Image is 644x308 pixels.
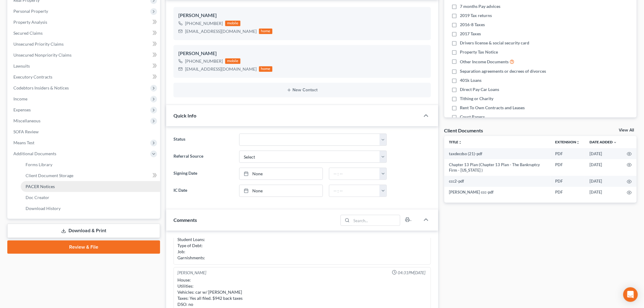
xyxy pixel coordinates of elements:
[460,105,525,111] span: Rent To Own Contracts and Leases
[551,187,585,198] td: PDF
[623,287,638,302] div: Open Intercom Messenger
[444,148,551,159] td: taxdecdso (21)-pdf
[170,185,236,197] label: IC Date
[460,114,485,120] span: Court Papers
[460,49,498,55] span: Property Tax Notice
[21,181,160,192] a: PACER Notices
[9,39,160,50] a: Unsecured Priority Claims
[21,192,160,203] a: Doc Creator
[240,185,323,197] a: None
[13,118,40,123] span: Miscellaneous
[170,151,236,163] label: Referral Source
[13,41,64,47] span: Unsecured Priority Claims
[9,126,160,137] a: SOFA Review
[26,162,52,167] span: Forms Library
[26,184,55,189] span: PACER Notices
[444,187,551,198] td: [PERSON_NAME] ccc-pdf
[551,176,585,187] td: PDF
[178,12,426,19] div: [PERSON_NAME]
[9,61,160,72] a: Lawsuits
[13,85,69,90] span: Codebtors Insiders & Notices
[398,270,426,276] span: 04:31PM[DATE]
[13,30,43,36] span: Secured Claims
[13,107,31,112] span: Expenses
[173,113,196,118] span: Quick Info
[9,28,160,39] a: Secured Claims
[185,28,257,34] div: [EMAIL_ADDRESS][DOMAIN_NAME]
[460,22,485,28] span: 2016-8 Taxes
[551,159,585,176] td: PDF
[7,240,160,254] a: Review & File
[555,140,580,144] a: Extensionunfold_more
[7,224,160,238] a: Download & Print
[225,58,240,64] div: mobile
[240,168,323,180] a: None
[13,151,56,156] span: Additional Documents
[13,140,34,145] span: Means Test
[13,19,47,25] span: Property Analysis
[13,9,48,14] span: Personal Property
[449,140,462,144] a: Titleunfold_more
[13,52,72,58] span: Unsecured Nonpriority Claims
[13,74,52,79] span: Executory Contracts
[460,40,530,46] span: Drivers license & social security card
[21,170,160,181] a: Client Document Storage
[178,88,426,93] button: New Contact
[585,176,622,187] td: [DATE]
[585,148,622,159] td: [DATE]
[329,168,380,180] input: -- : --
[170,134,236,146] label: Status
[170,168,236,180] label: Signing Date
[460,3,501,9] span: 7 months Pay advices
[26,206,61,211] span: Download History
[444,159,551,176] td: Chapter 13 Plan (Chapter 13 Plan - The Bankruptcy Firm - [US_STATE] )
[460,31,481,37] span: 2017 Taxes
[13,129,39,134] span: SOFA Review
[177,270,206,276] div: [PERSON_NAME]
[178,50,426,57] div: [PERSON_NAME]
[173,217,197,223] span: Comments
[460,12,492,19] span: 2019 Tax returns
[259,29,272,34] div: home
[460,77,482,83] span: 401k Loans
[590,140,617,144] a: Date Added expand_more
[259,66,272,72] div: home
[185,20,223,26] div: [PHONE_NUMBER]
[26,195,49,200] span: Doc Creator
[460,68,546,74] span: Separation agreements or decrees of divorces
[13,96,27,101] span: Income
[444,176,551,187] td: ccc2-pdf
[585,159,622,176] td: [DATE]
[329,185,380,197] input: -- : --
[185,58,223,64] div: [PHONE_NUMBER]
[21,203,160,214] a: Download History
[352,215,400,226] input: Search...
[444,127,483,134] div: Client Documents
[576,141,580,144] i: unfold_more
[26,173,73,178] span: Client Document Storage
[460,96,494,102] span: Tithing or Charity
[225,21,240,26] div: mobile
[9,72,160,82] a: Executory Contracts
[185,66,257,72] div: [EMAIL_ADDRESS][DOMAIN_NAME]
[460,59,509,65] span: Other Income Documents
[614,141,617,144] i: expand_more
[460,86,499,93] span: Direct Pay Car Loans
[459,141,462,144] i: unfold_more
[585,187,622,198] td: [DATE]
[13,63,30,68] span: Lawsuits
[619,128,634,132] a: View All
[9,17,160,28] a: Property Analysis
[21,159,160,170] a: Forms Library
[9,50,160,61] a: Unsecured Nonpriority Claims
[551,148,585,159] td: PDF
